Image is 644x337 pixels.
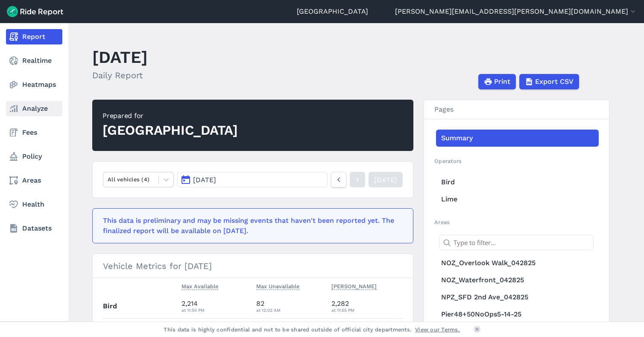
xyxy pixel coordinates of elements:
[193,176,216,184] span: [DATE]
[256,306,325,314] div: at 12:02 AM
[331,299,403,314] div: 2,282
[6,77,62,92] a: Heatmaps
[478,74,516,89] button: Print
[436,272,599,289] a: NOZ_Waterfront_042825
[424,100,609,119] h3: Pages
[331,281,377,292] button: [PERSON_NAME]
[439,235,594,250] input: Type to filter...
[181,299,250,314] div: 2,214
[415,325,460,334] a: View our Terms.
[6,53,62,68] a: Realtime
[436,289,599,306] a: NPZ_SFD 2nd Ave_042825
[103,216,398,236] div: This data is preliminary and may be missing events that haven't been reported yet. The finalized ...
[331,306,403,314] div: at 11:55 PM
[181,281,218,290] span: Max Available
[103,295,178,318] th: Bird
[6,173,62,188] a: Areas
[535,77,574,87] span: Export CSV
[436,174,599,191] a: Bird
[7,6,63,17] img: Ride Report
[434,218,599,226] h2: Areas
[331,281,377,290] span: [PERSON_NAME]
[92,45,148,69] h1: [DATE]
[256,281,299,292] button: Max Unavailable
[181,281,218,292] button: Max Available
[436,306,599,323] a: Pier48+50NoOps5-14-25
[6,125,62,140] a: Fees
[177,172,328,187] button: [DATE]
[256,281,299,290] span: Max Unavailable
[297,6,368,17] a: [GEOGRAPHIC_DATA]
[6,221,62,236] a: Datasets
[436,191,599,208] a: Lime
[395,6,637,17] button: [PERSON_NAME][EMAIL_ADDRESS][PERSON_NAME][DOMAIN_NAME]
[93,254,413,278] h3: Vehicle Metrics for [DATE]
[6,29,62,44] a: Report
[6,197,62,212] a: Health
[256,299,325,314] div: 82
[6,101,62,116] a: Analyze
[181,306,250,314] div: at 11:55 PM
[434,157,599,165] h2: Operators
[102,111,238,121] div: Prepared for
[494,77,510,87] span: Print
[92,69,148,82] h2: Daily Report
[6,149,62,164] a: Policy
[102,121,238,140] div: [GEOGRAPHIC_DATA]
[369,172,403,187] a: [DATE]
[519,74,579,89] button: Export CSV
[436,130,599,147] a: Summary
[436,254,599,272] a: NOZ_Overlook Walk_042825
